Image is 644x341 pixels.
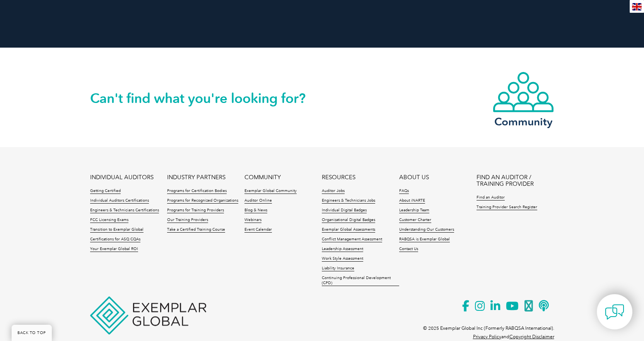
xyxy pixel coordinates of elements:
a: Copyright Disclaimer [509,334,554,339]
a: INDIVIDUAL AUDITORS [90,174,154,181]
p: and [473,332,554,341]
p: © 2025 Exemplar Global Inc (Formerly RABQSA International). [423,324,554,332]
a: Event Calendar [244,227,272,233]
a: RABQSA is Exemplar Global [399,237,450,242]
a: FCC Licensing Exams [90,218,128,223]
a: Take a Certified Training Course [167,227,225,233]
a: Programs for Certification Bodies [167,188,227,194]
a: Webinars [244,218,261,223]
a: Community [492,71,554,127]
a: Programs for Recognized Organizations [167,198,238,204]
a: Individual Digital Badges [322,208,367,213]
a: Continuing Professional Development (CPD) [322,276,399,286]
a: Engineers & Technicians Certifications [90,208,159,213]
a: Exemplar Global Community [244,188,297,194]
a: Leadership Assessment [322,247,363,252]
a: FAQs [399,188,409,194]
a: Privacy Policy [473,334,501,339]
img: Exemplar Global [90,296,206,334]
a: Our Training Providers [167,218,208,223]
a: Understanding Our Customers [399,227,454,233]
a: Conflict Management Assessment [322,237,382,242]
img: en [632,3,642,10]
a: Blog & News [244,208,267,213]
a: Liability Insurance [322,266,354,271]
a: Customer Charter [399,218,431,223]
a: Auditor Jobs [322,188,345,194]
a: ABOUT US [399,174,429,181]
h3: Community [492,117,554,127]
a: Leadership Team [399,208,429,213]
a: Your Exemplar Global ROI [90,247,138,252]
a: Find an Auditor [477,195,505,200]
a: RESOURCES [322,174,355,181]
a: Engineers & Technicians Jobs [322,198,375,204]
a: COMMUNITY [244,174,281,181]
a: Auditor Online [244,198,272,204]
a: Getting Certified [90,188,121,194]
a: Exemplar Global Assessments [322,227,375,233]
img: icon-community.webp [492,71,554,113]
a: Programs for Training Providers [167,208,224,213]
h2: Can't find what you're looking for? [90,92,322,105]
a: Organizational Digital Badges [322,218,375,223]
a: INDUSTRY PARTNERS [167,174,225,181]
a: Certifications for ASQ CQAs [90,237,140,242]
a: BACK TO TOP [12,325,52,341]
a: Work Style Assessment [322,256,363,262]
a: Individual Auditors Certifications [90,198,149,204]
a: About iNARTE [399,198,425,204]
a: Transition to Exemplar Global [90,227,143,233]
a: Contact Us [399,247,418,252]
a: FIND AN AUDITOR / TRAINING PROVIDER [477,174,554,187]
a: Training Provider Search Register [477,205,537,210]
img: contact-chat.png [605,302,624,322]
